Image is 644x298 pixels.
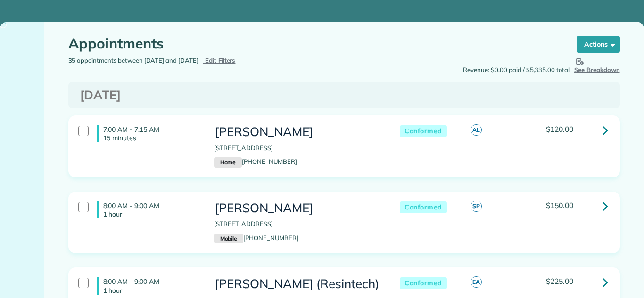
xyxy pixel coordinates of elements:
[214,157,242,168] small: Home
[546,276,573,286] span: $225.00
[68,36,559,51] h1: Appointments
[103,286,200,295] p: 1 hour
[103,210,200,218] p: 1 hour
[574,56,620,73] span: See Breakdown
[214,201,381,215] h3: [PERSON_NAME]
[400,201,447,213] span: Conformed
[574,56,620,75] button: See Breakdown
[471,201,482,212] span: SP
[97,201,200,218] h4: 8:00 AM - 9:00 AM
[214,234,243,244] small: Mobile
[214,277,381,291] h3: [PERSON_NAME] (Resintech)
[214,219,381,229] p: [STREET_ADDRESS]
[103,134,200,142] p: 15 minutes
[205,56,236,64] span: Edit Filters
[471,276,482,288] span: EA
[97,125,200,142] h4: 7:00 AM - 7:15 AM
[577,36,620,53] button: Actions
[214,234,298,242] a: Mobile[PHONE_NUMBER]
[97,277,200,294] h4: 8:00 AM - 9:00 AM
[400,277,447,289] span: Conformed
[471,124,482,136] span: AL
[463,65,570,75] span: Revenue: $0.00 paid / $5,335.00 total
[400,125,447,137] span: Conformed
[80,89,608,102] h3: [DATE]
[214,158,297,165] a: Home[PHONE_NUMBER]
[214,144,381,153] p: [STREET_ADDRESS]
[61,56,344,65] div: 35 appointments between [DATE] and [DATE]
[546,124,573,134] span: $120.00
[203,56,236,64] a: Edit Filters
[546,201,573,210] span: $150.00
[214,125,381,139] h3: [PERSON_NAME]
